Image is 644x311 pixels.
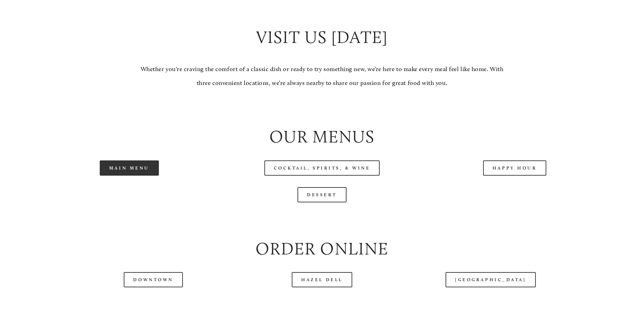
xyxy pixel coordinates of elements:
[483,160,547,176] a: Happy Hour
[124,272,183,287] a: Downtown
[39,237,605,261] h2: Order Online
[297,187,347,202] a: Dessert
[135,62,509,90] p: Whether you're craving the comfort of a classic dish or ready to try something new, we’re here to...
[264,160,380,176] a: Cocktail, Spirits, & Wine
[292,272,352,287] a: Hazel Dell
[100,160,159,176] a: Main Menu
[446,272,535,287] a: [GEOGRAPHIC_DATA]
[39,125,605,149] h2: Our Menus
